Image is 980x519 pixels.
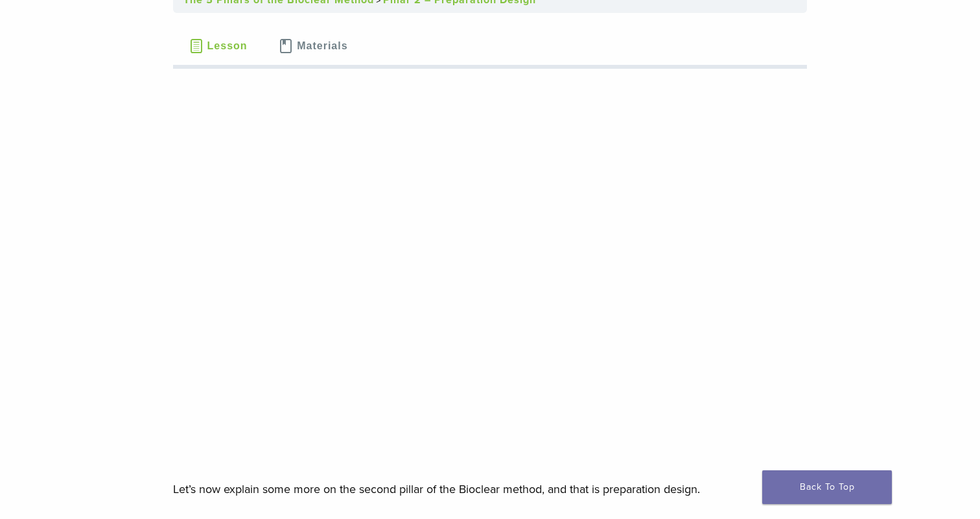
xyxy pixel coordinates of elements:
[173,90,807,446] iframe: Pillar 2 Final
[207,41,248,51] span: Lesson
[173,479,807,499] p: Let’s now explain some more on the second pillar of the Bioclear method, and that is preparation ...
[762,470,892,504] a: Back To Top
[297,41,347,51] span: Materials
